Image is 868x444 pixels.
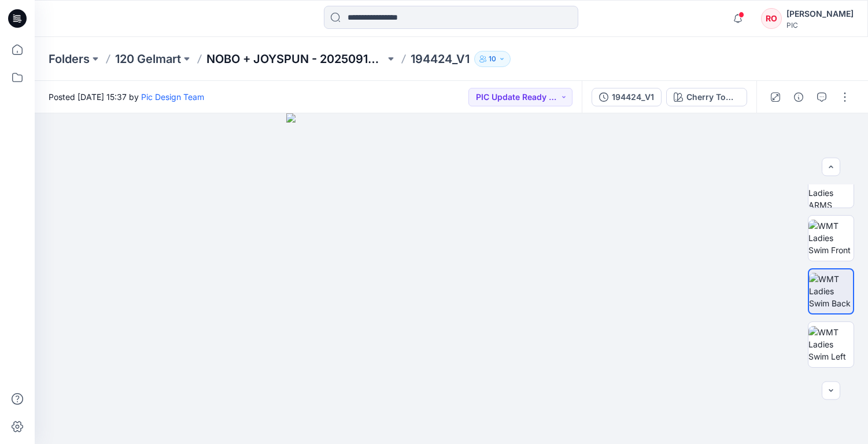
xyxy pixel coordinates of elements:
img: WMT Ladies Swim Back [809,273,853,309]
img: eyJhbGciOiJIUzI1NiIsImtpZCI6IjAiLCJzbHQiOiJzZXMiLCJ0eXAiOiJKV1QifQ.eyJkYXRhIjp7InR5cGUiOiJzdG9yYW... [286,113,617,444]
img: WMT Ladies Swim Front [808,220,854,256]
button: 194424_V1 [592,88,662,106]
a: 120 Gelmart [115,51,181,67]
div: Cherry Tomato [686,91,740,103]
button: Cherry Tomato [666,88,747,106]
img: TT NRM WMT Ladies ARMS DOWN [808,162,854,208]
span: Posted [DATE] 15:37 by [49,91,204,103]
img: WMT Ladies Swim Left [808,326,854,362]
div: 194424_V1 [612,91,654,103]
p: 10 [489,53,496,65]
div: PIC [786,21,854,29]
div: RO [761,8,782,29]
div: [PERSON_NAME] [786,7,854,21]
a: Folders [49,51,90,67]
button: Details [789,88,808,106]
a: NOBO + JOYSPUN - 20250912_120_GC [206,51,385,67]
a: Pic Design Team [141,92,204,102]
button: 10 [474,51,511,67]
p: 194424_V1 [411,51,470,67]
